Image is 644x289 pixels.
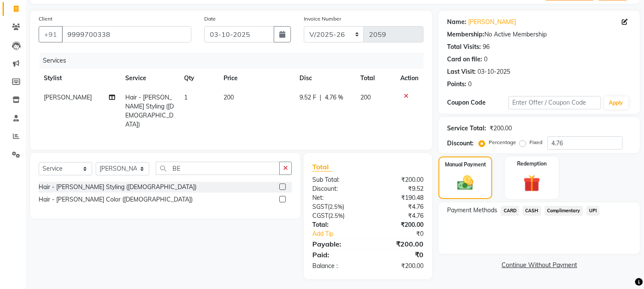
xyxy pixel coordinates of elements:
[306,229,378,238] a: Add Tip
[447,42,481,51] div: Total Visits:
[368,250,430,260] div: ₹0
[483,42,490,51] div: 96
[304,15,341,23] label: Invoice Number
[529,138,542,146] label: Fixed
[306,184,368,193] div: Discount:
[468,18,516,27] a: [PERSON_NAME]
[44,93,92,101] span: [PERSON_NAME]
[306,250,368,260] div: Paid:
[306,262,368,271] div: Balance :
[306,202,368,211] div: ( )
[395,69,423,88] th: Action
[544,206,583,216] span: Complimentary
[312,163,332,172] span: Total
[445,161,486,169] label: Manual Payment
[368,220,430,229] div: ₹200.00
[478,67,510,76] div: 03-10-2025
[508,96,600,109] input: Enter Offer / Coupon Code
[306,239,368,249] div: Payable:
[355,69,395,88] th: Total
[484,55,487,64] div: 0
[447,30,631,39] div: No Active Membership
[447,18,466,27] div: Name:
[306,211,368,220] div: ( )
[501,206,519,216] span: CARD
[378,229,430,238] div: ₹0
[294,69,355,88] th: Disc
[306,175,368,184] div: Sub Total:
[447,124,486,133] div: Service Total:
[452,174,478,192] img: _cash.svg
[330,203,342,210] span: 2.5%
[299,93,316,102] span: 9.52 F
[179,69,218,88] th: Qty
[312,212,328,220] span: CGST
[306,193,368,202] div: Net:
[368,175,430,184] div: ₹200.00
[62,26,191,42] input: Search by Name/Mobile/Email/Code
[306,220,368,229] div: Total:
[368,193,430,202] div: ₹190.48
[368,184,430,193] div: ₹9.52
[368,211,430,220] div: ₹4.76
[440,261,638,270] a: Continue Without Payment
[39,15,52,23] label: Client
[184,93,187,101] span: 1
[39,53,430,69] div: Services
[39,69,120,88] th: Stylist
[218,69,294,88] th: Price
[39,183,197,192] div: Hair - [PERSON_NAME] Styling ([DEMOGRAPHIC_DATA])
[39,26,63,42] button: +91
[125,93,174,128] span: Hair - [PERSON_NAME] Styling ([DEMOGRAPHIC_DATA])
[224,93,234,101] span: 200
[489,138,516,146] label: Percentage
[368,262,430,271] div: ₹200.00
[156,162,280,175] input: Search or Scan
[523,206,541,216] span: CASH
[447,55,482,64] div: Card on file:
[360,93,371,101] span: 200
[368,202,430,211] div: ₹4.76
[490,124,512,133] div: ₹200.00
[120,69,179,88] th: Service
[320,93,321,102] span: |
[39,195,193,204] div: Hair - [PERSON_NAME] Color ([DEMOGRAPHIC_DATA])
[587,206,600,216] span: UPI
[447,206,497,215] span: Payment Methods
[325,93,343,102] span: 4.76 %
[368,239,430,249] div: ₹200.00
[447,98,508,107] div: Coupon Code
[517,160,547,168] label: Redemption
[447,30,484,39] div: Membership:
[604,96,629,109] button: Apply
[312,203,328,211] span: SGST
[204,15,216,23] label: Date
[447,139,474,148] div: Discount:
[330,212,343,219] span: 2.5%
[447,80,466,89] div: Points:
[468,80,472,89] div: 0
[518,173,545,194] img: _gift.svg
[447,67,476,76] div: Last Visit:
